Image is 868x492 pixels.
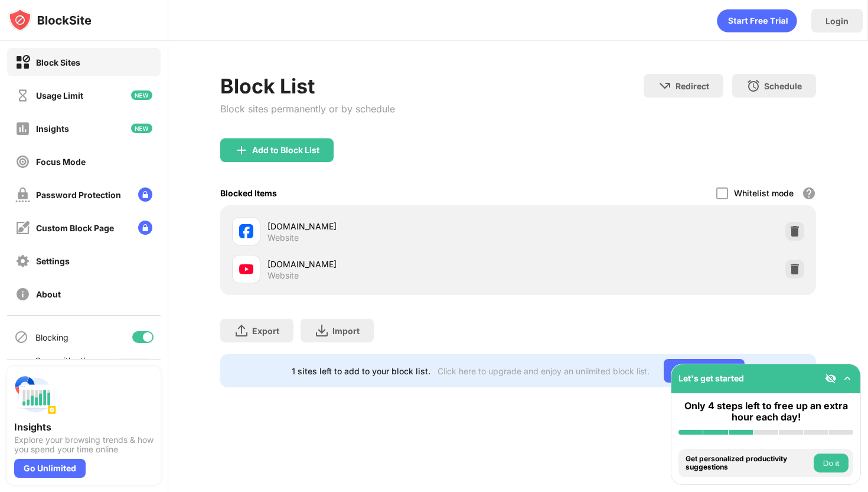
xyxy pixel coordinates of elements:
[292,366,430,376] div: 1 sites left to add to your block list.
[15,187,30,202] img: password-protection-off.svg
[36,157,86,167] div: Focus Mode
[36,190,121,200] div: Password Protection
[764,81,802,91] div: Schedule
[14,358,28,373] img: sync-icon.svg
[678,400,853,423] div: Only 4 steps left to free up an extra hour each day!
[267,258,518,270] div: [DOMAIN_NAME]
[15,55,30,70] img: block-on.svg
[267,270,299,281] div: Website
[252,145,319,155] div: Add to Block List
[14,330,28,344] img: blocking-icon.svg
[36,90,83,101] div: Usage Limit
[15,88,30,103] img: time-usage-off.svg
[825,373,837,384] img: eye-not-visible.svg
[676,81,709,91] div: Redirect
[36,124,69,134] div: Insights
[36,256,70,266] div: Settings
[15,221,30,235] img: customize-block-page-off.svg
[14,421,154,433] div: Insights
[131,124,152,133] img: new-icon.svg
[36,57,80,67] div: Block Sites
[686,455,811,472] div: Get personalized productivity suggestions
[220,188,277,198] div: Blocked Items
[220,74,395,98] div: Block List
[138,221,152,235] img: lock-menu.svg
[252,326,279,336] div: Export
[14,459,86,478] div: Go Unlimited
[678,373,744,383] div: Let's get started
[15,154,30,169] img: focus-off.svg
[8,8,92,32] img: logo-blocksite.svg
[814,454,849,472] button: Do it
[267,220,518,232] div: [DOMAIN_NAME]
[332,326,360,336] div: Import
[438,366,650,376] div: Click here to upgrade and enjoy an unlimited block list.
[717,9,797,33] div: animation
[239,224,253,238] img: favicons
[239,262,253,276] img: favicons
[131,90,152,100] img: new-icon.svg
[35,355,96,376] div: Sync with other devices
[14,374,57,416] img: push-insights.svg
[36,223,114,233] div: Custom Block Page
[664,359,745,383] div: Go Unlimited
[138,187,152,202] img: lock-menu.svg
[15,254,30,268] img: settings-off.svg
[825,16,849,26] div: Login
[841,373,853,384] img: omni-setup-toggle.svg
[15,121,30,136] img: insights-off.svg
[15,287,30,302] img: about-off.svg
[14,435,154,454] div: Explore your browsing trends & how you spend your time online
[36,289,61,299] div: About
[220,103,395,115] div: Block sites permanently or by schedule
[35,332,68,342] div: Blocking
[267,232,299,243] div: Website
[734,188,794,198] div: Whitelist mode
